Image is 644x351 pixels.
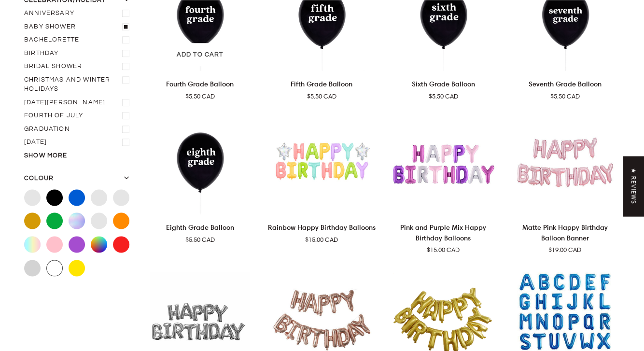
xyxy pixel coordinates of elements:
[24,151,133,161] button: Show more
[305,235,338,245] span: $15.00 CAD
[412,79,475,89] p: Sixth Grade Balloon
[46,212,63,229] label: Green
[185,92,215,101] span: $5.50 CAD
[46,260,63,276] label: White
[177,50,224,60] span: Add to cart
[69,260,85,276] label: Yellow
[291,79,352,89] p: Fifth Grade Balloon
[510,218,620,255] a: Matte Pink Happy Birthday Balloon Banner
[24,174,54,183] span: Colour
[24,47,133,60] label: Birthday
[388,114,498,214] product-grid-item-variant: Default Title
[529,79,602,89] p: Seventh Grade Balloon
[388,114,498,214] img: Pink and Purple Mix Happy Birthday Balloons
[388,218,498,255] a: Pink and Purple Mix Happy Birthday Balloons
[69,236,85,253] label: Purple
[46,189,63,206] label: Black
[24,7,133,149] ul: Filter
[185,235,215,245] span: $5.50 CAD
[113,236,129,253] label: Red
[24,73,133,96] label: Christmas and Winter Holidays
[268,222,376,233] p: Rainbow Happy Birthday Balloons
[550,92,580,101] span: $5.50 CAD
[24,174,133,185] button: Colour
[510,222,620,243] p: Matte Pink Happy Birthday Balloon Banner
[510,114,620,214] img: Matte Pink Happy BIrthday Balloon Garland
[624,156,644,216] div: Click to open Judge.me floating reviews tab
[429,92,458,101] span: $5.50 CAD
[113,212,129,229] label: Orange
[113,189,129,206] label: Floral
[150,43,250,66] button: Add to cart
[24,96,133,110] label: Cinco de Mayo
[91,212,107,229] label: Multicolour
[145,114,255,214] a: Eighth Grade Balloon
[510,114,620,214] a: Matte Pink Happy Birthday Balloon Banner
[24,60,133,73] label: Bridal Shower
[91,236,107,253] label: Rainbow
[69,189,85,206] label: Blue
[388,222,498,243] p: Pink and Purple Mix Happy Birthday Balloons
[166,79,234,89] p: Fourth Grade Balloon
[145,114,255,245] product-grid-item: Eighth Grade Balloon
[510,114,620,255] product-grid-item: Matte Pink Happy Birthday Balloon Banner
[266,114,377,214] a: Rainbow Happy Birthday Balloons
[24,212,41,229] label: Gold
[427,245,460,255] span: $15.00 CAD
[24,185,133,280] ul: Filter
[307,92,336,101] span: $5.50 CAD
[46,236,63,253] label: Pink
[69,212,85,229] label: Iridescent
[145,114,255,214] product-grid-item-variant: Default Title
[24,20,133,34] label: Baby shower
[24,123,133,136] label: Graduation
[145,75,255,101] a: Fourth Grade Balloon
[24,189,41,206] label: Animal
[266,218,377,244] a: Rainbow Happy Birthday Balloons
[510,114,620,214] product-grid-item-variant: Default Title
[266,75,377,101] a: Fifth Grade Balloon
[24,7,133,20] label: Anniversary
[24,109,133,123] label: Fourth of July
[266,114,377,214] product-grid-item-variant: Default Title
[510,75,620,101] a: Seventh Grade Balloon
[145,218,255,244] a: Eighth Grade Balloon
[24,33,133,47] label: Bachelorette
[388,75,498,101] a: Sixth Grade Balloon
[388,114,498,255] product-grid-item: Pink and Purple Mix Happy Birthday Balloons
[548,245,581,255] span: $19.00 CAD
[24,236,41,253] label: Pastel
[24,136,133,149] label: Halloween
[91,189,107,206] label: Checkered
[166,222,234,233] p: Eighth Grade Balloon
[24,260,41,276] label: Silver
[266,114,377,245] product-grid-item: Rainbow Happy Birthday Balloons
